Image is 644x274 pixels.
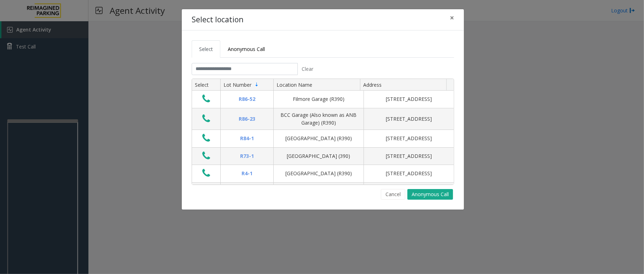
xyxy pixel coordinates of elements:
[199,46,213,52] span: Select
[381,189,405,200] button: Cancel
[225,115,269,123] div: R86-23
[225,135,269,142] div: R84-1
[298,63,318,75] button: Clear
[192,79,220,91] th: Select
[225,170,269,177] div: R4-1
[192,79,454,184] div: Data table
[368,152,449,160] div: [STREET_ADDRESS]
[254,82,260,87] span: Sortable
[407,189,453,200] button: Anonymous Call
[228,46,265,52] span: Anonymous Call
[278,170,359,177] div: [GEOGRAPHIC_DATA] (R390)
[277,81,312,88] span: Location Name
[368,95,449,103] div: [STREET_ADDRESS]
[363,81,382,88] span: Address
[225,152,269,160] div: R73-1
[368,170,449,177] div: [STREET_ADDRESS]
[278,95,359,103] div: Filmore Garage (R390)
[192,40,454,58] ul: Tabs
[224,81,251,88] span: Lot Number
[278,111,359,127] div: BCC Garage (Also known as ANB Garage) (R390)
[278,152,359,160] div: [GEOGRAPHIC_DATA] (390)
[368,135,449,142] div: [STREET_ADDRESS]
[278,135,359,142] div: [GEOGRAPHIC_DATA] (R390)
[368,115,449,123] div: [STREET_ADDRESS]
[192,14,243,25] h4: Select location
[445,9,459,27] button: Close
[225,95,269,103] div: R86-52
[450,13,454,23] span: ×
